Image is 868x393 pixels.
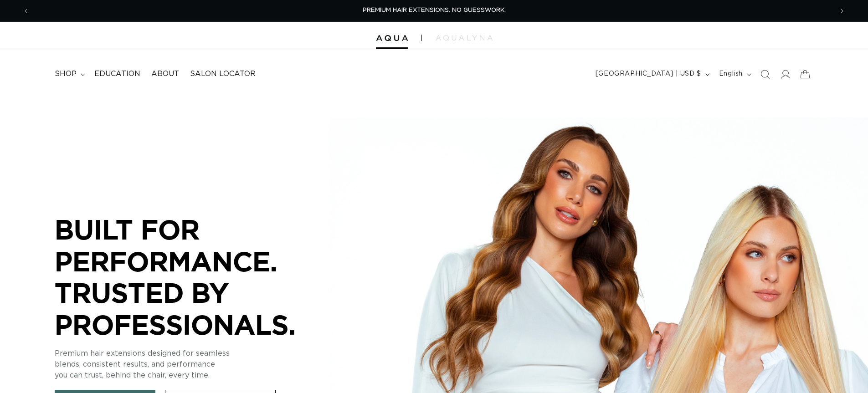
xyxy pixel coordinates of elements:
span: English [719,69,743,79]
p: Premium hair extensions designed for seamless blends, consistent results, and performance you can... [55,348,328,381]
a: Education [89,64,146,84]
a: Salon Locator [185,64,261,84]
button: Next announcement [832,2,852,20]
span: shop [55,69,77,79]
summary: Search [755,64,775,84]
a: About [146,64,185,84]
p: BUILT FOR PERFORMANCE. TRUSTED BY PROFESSIONALS. [55,214,328,340]
span: Education [94,69,140,79]
span: About [151,69,179,79]
summary: shop [49,64,89,84]
button: [GEOGRAPHIC_DATA] | USD $ [590,66,714,83]
img: aqualyna.com [436,35,493,41]
span: PREMIUM HAIR EXTENSIONS. NO GUESSWORK. [363,7,506,13]
button: Previous announcement [16,2,36,20]
img: Aqua Hair Extensions [376,35,408,41]
span: Salon Locator [190,69,256,79]
button: English [714,66,755,83]
span: [GEOGRAPHIC_DATA] | USD $ [596,69,701,79]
